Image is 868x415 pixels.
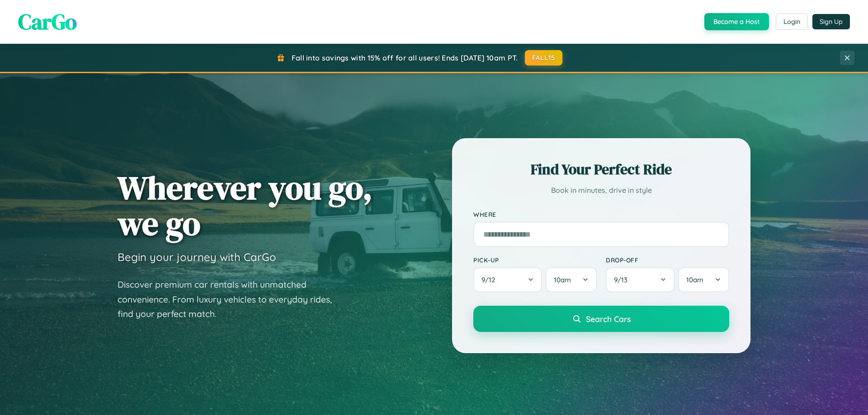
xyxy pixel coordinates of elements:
[118,277,344,322] p: Discover premium car rentals with unmatched convenience. From luxury vehicles to everyday rides, ...
[18,7,77,37] span: CarGo
[292,53,518,62] span: Fall into savings with 15% off for all users! Ends [DATE] 10am PT.
[473,267,542,292] button: 9/12
[473,159,729,179] h2: Find Your Perfect Ride
[678,267,729,292] button: 10am
[586,314,631,324] span: Search Cars
[686,275,703,284] span: 10am
[776,14,808,30] button: Login
[606,267,675,292] button: 9/13
[473,306,729,332] button: Search Cars
[525,50,563,65] button: FALL15
[473,210,729,218] label: Where
[118,170,373,241] h1: Wherever you go, we go
[473,256,597,264] label: Pick-up
[812,14,850,29] button: Sign Up
[118,250,276,264] h3: Begin your journey with CarGo
[473,184,729,197] p: Book in minutes, drive in style
[614,275,632,284] span: 9 / 13
[554,275,571,284] span: 10am
[606,256,729,264] label: Drop-off
[546,267,597,292] button: 10am
[481,275,500,284] span: 9 / 12
[704,13,769,30] button: Become a Host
